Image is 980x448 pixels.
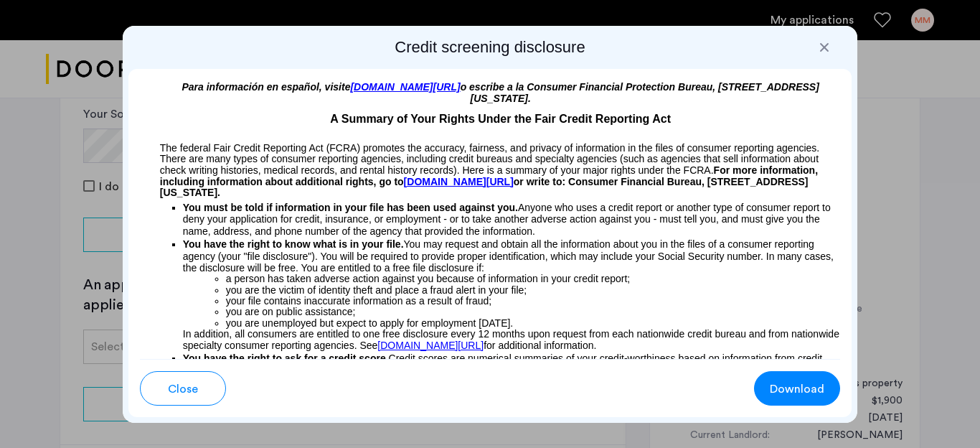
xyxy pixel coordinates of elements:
span: You have the right to know what is in your file. [183,238,404,250]
p: Anyone who uses a credit report or another type of consumer report to deny your application for c... [183,199,841,237]
span: Para información en español, visite [182,81,350,93]
li: you are the victim of identity theft and place a fraud alert in your file; [226,285,841,296]
li: your file contains inaccurate information as a result of fraud; [226,296,841,307]
span: In addition, all consumers are entitled to one free disclosure every 12 months upon request from ... [183,328,839,350]
span: Download [770,381,824,398]
span: The federal Fair Credit Reporting Act (FCRA) promotes the accuracy, fairness, and privacy of info... [160,142,819,176]
p: You may request and obtain all the information about you in the files of a consumer reporting age... [183,238,841,274]
span: for additional information. [484,340,596,351]
span: You must be told if information in your file has been used against you. [183,202,518,213]
button: button [754,371,840,406]
span: You have the right to ask for a credit score. [183,353,389,364]
li: you are on public assistance; [226,307,841,317]
li: a person has taken adverse action against you because of information in your credit report; [226,274,841,284]
span: Close [168,381,198,398]
h2: Credit screening disclosure [128,37,852,57]
li: you are unemployed but expect to apply for employment [DATE]. [226,318,841,329]
a: [DOMAIN_NAME][URL] [377,340,484,351]
p: Credit scores are numerical summaries of your credit-worthiness based on information from credit ... [183,353,841,388]
a: [DOMAIN_NAME][URL] [350,81,460,93]
p: A Summary of Your Rights Under the Fair Credit Reporting Act [140,105,841,128]
a: [DOMAIN_NAME][URL] [404,177,514,188]
button: button [140,371,226,406]
span: or write to: Consumer Financial Bureau, [STREET_ADDRESS][US_STATE]. [160,176,809,199]
span: For more information, including information about additional rights, go to [160,164,818,187]
span: o escribe a la Consumer Financial Protection Bureau, [STREET_ADDRESS][US_STATE]. [461,81,819,104]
